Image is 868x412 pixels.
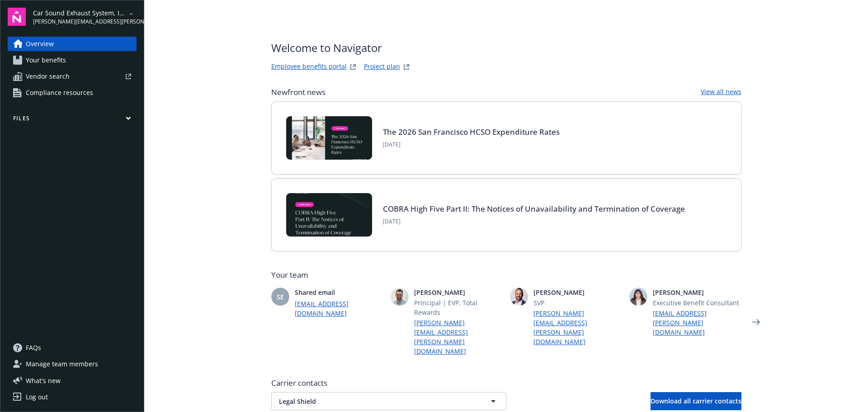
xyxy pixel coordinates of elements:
[271,378,741,388] span: Carrier contacts
[651,392,741,410] button: Download all carrier contacts
[510,288,528,306] img: photo
[26,53,66,67] span: Your benefits
[8,53,137,67] a: Your benefits
[33,18,126,26] span: [PERSON_NAME][EMAIL_ADDRESS][PERSON_NAME][DOMAIN_NAME]
[8,357,137,371] a: Manage team members
[364,62,400,72] a: Project plan
[271,392,506,410] button: Legal Shield
[383,204,685,214] a: COBRA High Five Part II: The Notices of Unavailability and Termination of Coverage
[279,397,467,406] span: Legal Shield
[271,40,412,56] span: Welcome to Navigator
[286,193,372,237] img: BLOG-Card Image - Compliance - COBRA High Five Pt 2 - 08-21-25.jpg
[33,8,137,26] button: Car Sound Exhaust System, Inc.[PERSON_NAME][EMAIL_ADDRESS][PERSON_NAME][DOMAIN_NAME]arrowDropDown
[629,288,647,306] img: photo
[8,37,137,51] a: Overview
[533,308,622,346] a: [PERSON_NAME][EMAIL_ADDRESS][PERSON_NAME][DOMAIN_NAME]
[33,8,126,18] span: Car Sound Exhaust System, Inc.
[271,62,347,72] a: Employee benefits portal
[653,308,741,337] a: [EMAIL_ADDRESS][PERSON_NAME][DOMAIN_NAME]
[414,288,503,297] span: [PERSON_NAME]
[8,69,137,84] a: Vendor search
[653,298,741,308] span: Executive Benefit Consultant
[401,62,412,72] a: projectPlanWebsite
[414,298,503,317] span: Principal | EVP, Total Rewards
[286,116,372,160] img: BLOG+Card Image - Compliance - 2026 SF HCSO Expenditure Rates - 08-26-25.jpg
[26,85,93,100] span: Compliance resources
[271,270,741,280] span: Your team
[8,85,137,100] a: Compliance resources
[533,298,622,308] span: SVP
[26,376,61,385] span: What ' s new
[8,8,26,26] img: navigator-logo.svg
[8,341,137,355] a: FAQs
[383,141,560,149] span: [DATE]
[749,315,763,329] a: Next
[26,69,70,84] span: Vendor search
[414,318,503,356] a: [PERSON_NAME][EMAIL_ADDRESS][PERSON_NAME][DOMAIN_NAME]
[348,62,359,72] a: striveWebsite
[271,87,325,98] span: Newfront news
[26,341,41,355] span: FAQs
[277,292,284,302] span: SE
[383,127,560,137] a: The 2026 San Francisco HCSO Expenditure Rates
[651,397,741,405] span: Download all carrier contacts
[26,357,98,371] span: Manage team members
[26,37,54,51] span: Overview
[701,87,741,98] a: View all news
[8,376,75,385] button: What's new
[383,218,685,226] span: [DATE]
[295,299,383,318] a: [EMAIL_ADDRESS][DOMAIN_NAME]
[391,288,409,306] img: photo
[295,288,383,297] span: Shared email
[8,114,137,126] button: Files
[26,390,48,404] div: Log out
[533,288,622,297] span: [PERSON_NAME]
[126,8,137,19] a: arrowDropDown
[653,288,741,297] span: [PERSON_NAME]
